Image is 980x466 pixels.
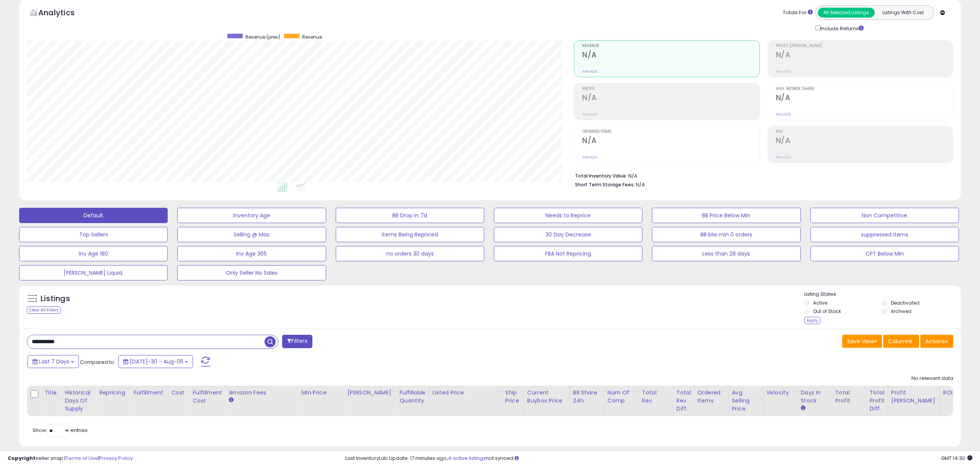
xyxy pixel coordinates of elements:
[65,455,98,462] a: Terms of Use
[177,227,326,242] button: Selling @ Max
[608,389,635,405] div: Num of Comp.
[582,51,759,61] h2: N/A
[776,44,953,48] span: Profit [PERSON_NAME]
[870,389,885,413] div: Total Profit Diff.
[118,355,193,368] button: [DATE]-30 - Aug-05
[99,455,133,462] a: Privacy Policy
[801,405,805,412] small: Days In Stock.
[134,389,165,397] div: Fulfillment
[732,389,760,413] div: Avg Selling Price
[818,8,875,18] button: All Selected Listings
[582,44,759,48] span: Revenue
[766,389,794,397] div: Velocity
[448,455,486,462] a: 4 active listings
[810,208,959,223] button: Non Competitive
[636,181,645,188] span: N/A
[813,300,827,306] label: Active
[575,173,627,179] b: Total Inventory Value:
[177,265,326,280] button: Only Seller No Sales
[582,87,759,91] span: Profit
[229,397,233,404] small: Amazon Fees.
[776,136,953,147] h2: N/A
[99,389,127,397] div: Repricing
[652,208,800,223] button: BB Price Below Min
[41,293,70,304] h5: Listings
[177,208,326,223] button: Inventory Age
[582,136,759,147] h2: N/A
[130,358,183,365] span: [DATE]-30 - Aug-05
[943,389,971,397] div: ROI
[399,389,426,405] div: Fulfillable Quantity
[573,389,601,405] div: BB Share 24h.
[920,335,953,348] button: Actions
[891,389,937,405] div: Profit [PERSON_NAME]
[776,69,791,74] small: Prev: N/A
[27,306,61,314] div: Clear All Filters
[776,93,953,104] h2: N/A
[301,389,341,397] div: Min Price
[883,335,919,348] button: Columns
[494,227,642,242] button: 30 Day Decrease
[345,455,972,462] div: Last InventoryLab Update: 17 minutes ago, not synced.
[642,389,670,405] div: Total Rev.
[8,455,36,462] strong: Copyright
[697,389,725,405] div: Ordered Items
[582,112,597,117] small: Prev: N/A
[891,308,911,314] label: Archived
[527,389,567,405] div: Current Buybox Price
[776,51,953,61] h2: N/A
[652,227,800,242] button: BB blw min 0 orders
[813,308,841,314] label: Out of Stock
[229,389,295,397] div: Amazon Fees
[582,93,759,104] h2: N/A
[776,155,791,160] small: Prev: N/A
[804,291,961,298] p: Listing States:
[941,455,972,462] span: 2025-08-13 14:30 GMT
[810,227,959,242] button: suppressed items
[347,389,393,397] div: [PERSON_NAME]
[676,389,691,413] div: Total Rev. Diff.
[891,300,920,306] label: Deactivated
[911,375,953,382] div: No relevant data
[336,208,484,223] button: BB Drop in 7d
[282,335,312,348] button: Filters
[494,246,642,261] button: FBA Not Repricing
[835,389,863,405] div: Total Profit
[19,208,168,223] button: Default
[44,389,58,397] div: Title
[177,246,326,261] button: Inv Age 365
[783,9,813,16] div: Totals For
[19,227,168,242] button: Top Sellers
[582,130,759,134] span: Ordered Items
[193,389,222,405] div: Fulfillment Cost
[336,227,484,242] button: Items Being Repriced
[80,358,115,366] span: Compared to:
[810,24,873,33] div: Include Returns
[810,246,959,261] button: CPT Below Min
[245,34,280,40] span: Revenue (prev)
[494,208,642,223] button: Needs to Reprice
[505,389,521,405] div: Ship Price
[171,389,186,397] div: Cost
[65,389,93,413] div: Historical Days Of Supply
[582,69,597,74] small: Prev: N/A
[433,389,499,397] div: Listed Price
[804,317,820,324] div: Apply
[19,246,168,261] button: Inv Age 180
[874,8,931,18] button: Listings With Cost
[652,246,800,261] button: Less than 28 days
[888,337,912,345] span: Columns
[575,181,635,188] b: Short Term Storage Fees:
[19,265,168,280] button: [PERSON_NAME] Liquid.
[776,112,791,117] small: Prev: N/A
[39,358,69,365] span: Last 7 Days
[28,355,79,368] button: Last 7 Days
[776,87,953,91] span: Avg. Buybox Share
[575,171,947,180] li: N/A
[302,34,322,40] span: Revenue
[842,335,882,348] button: Save View
[776,130,953,134] span: ROI
[582,155,597,160] small: Prev: N/A
[33,427,88,434] span: Show: entries
[336,246,484,261] button: no orders 30 days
